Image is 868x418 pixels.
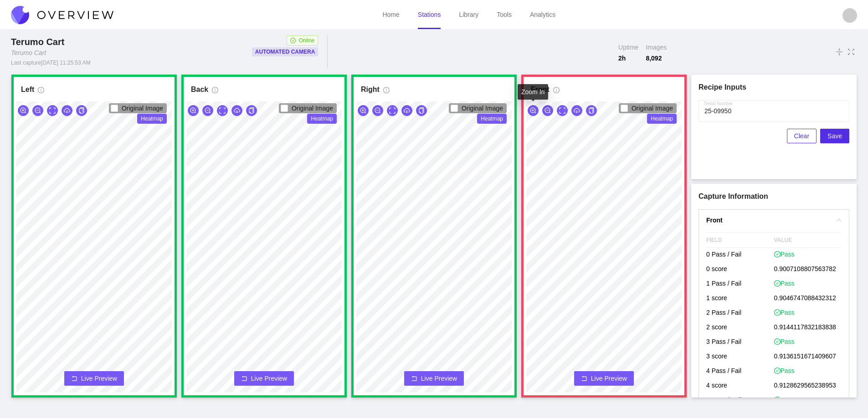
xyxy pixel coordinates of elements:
[401,105,412,116] button: cloud-download
[774,279,795,288] span: Pass
[835,46,843,57] span: vertical-align-middle
[706,335,774,350] p: 3 Pass / Fail
[358,105,369,116] button: zoom-in
[421,374,457,383] span: Live Preview
[418,11,441,18] a: Stations
[618,43,638,52] span: Uptime
[11,48,46,57] div: Terumo Cart
[251,374,287,383] span: Live Preview
[76,105,87,116] button: copy
[827,131,842,141] span: Save
[706,277,774,292] p: 1 Pass / Fail
[47,105,58,116] button: expand
[219,107,226,115] span: expand
[787,129,817,143] button: Clear
[191,84,208,95] h1: Back
[586,105,597,116] button: copy
[544,107,551,115] span: zoom-out
[581,375,587,383] span: rollback
[11,35,68,48] div: Terumo Cart
[774,397,781,403] span: check-circle
[706,233,774,247] span: FIELD
[383,87,390,97] span: info-circle
[35,107,41,115] span: zoom-out
[530,11,555,18] a: Analytics
[774,337,795,346] span: Pass
[774,338,781,345] span: check-circle
[699,82,849,93] h1: Recipe Inputs
[574,107,580,115] span: cloud-download
[588,107,595,115] span: copy
[38,87,44,97] span: info-circle
[518,84,548,100] div: Zoom In
[64,107,70,115] span: cloud-download
[11,59,91,66] div: Last capture [DATE] 11:25:53 AM
[774,366,795,375] span: Pass
[292,105,333,112] span: Original Image
[234,107,240,115] span: cloud-download
[248,107,255,115] span: copy
[122,105,163,112] span: Original Image
[212,87,218,97] span: info-circle
[774,233,842,247] span: VALUE
[530,107,536,115] span: zoom-in
[255,47,315,56] p: Automated Camera
[11,6,113,24] img: Overview
[372,105,383,116] button: zoom-out
[18,105,29,116] button: zoom-in
[11,37,64,47] span: Terumo Cart
[382,11,399,18] a: Home
[528,105,539,116] button: zoom-in
[699,210,849,231] div: rightFront
[64,371,124,386] button: rollbackLive Preview
[190,107,196,115] span: zoom-in
[246,105,257,116] button: copy
[477,114,507,124] span: Heatmap
[404,371,464,386] button: rollbackLive Preview
[774,368,781,374] span: check-circle
[32,105,43,116] button: zoom-out
[360,107,366,115] span: zoom-in
[71,375,77,383] span: rollback
[205,107,211,115] span: zoom-out
[647,114,677,124] span: Heatmap
[836,217,842,223] span: right
[774,321,842,335] p: 0.9144117832183838
[404,107,410,115] span: cloud-download
[299,36,315,45] span: Online
[774,395,795,404] span: Pass
[706,248,774,262] p: 0 Pass / Fail
[706,292,774,306] p: 1 score
[62,105,72,116] button: cloud-download
[794,131,809,141] span: Clear
[387,105,398,116] button: expand
[704,100,733,107] label: Serial Number
[375,107,381,115] span: zoom-out
[820,129,849,143] button: Save
[774,379,842,393] p: 0.9128629565238953
[411,375,417,383] span: rollback
[459,11,478,18] a: Library
[418,107,425,115] span: copy
[462,105,503,112] span: Original Image
[706,393,774,408] p: 5 Pass / Fail
[847,47,855,57] span: fullscreen
[774,280,781,287] span: check-circle
[774,251,781,257] span: check-circle
[231,105,242,116] button: cloud-download
[706,379,774,393] p: 4 score
[21,84,34,95] h1: Left
[571,105,582,116] button: cloud-download
[20,107,26,115] span: zoom-in
[618,54,638,63] span: 2 h
[416,105,427,116] button: copy
[699,191,849,202] h1: Capture Information
[774,262,842,277] p: 0.9007108807563782
[706,364,774,379] p: 4 Pass / Fail
[559,107,565,115] span: expand
[217,105,228,116] button: expand
[49,107,56,115] span: expand
[78,107,85,115] span: copy
[646,43,667,52] span: Images
[632,105,673,112] span: Original Image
